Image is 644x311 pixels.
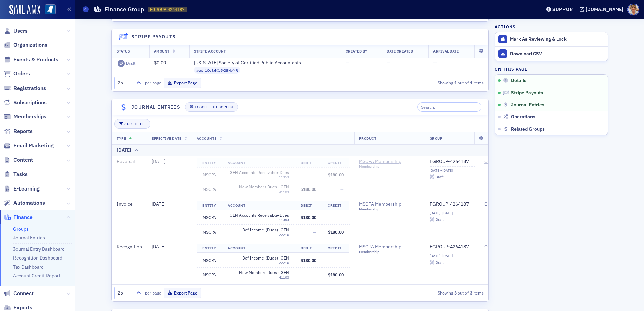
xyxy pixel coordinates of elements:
a: Tax Dashboard [13,264,44,270]
span: Journal Entries [511,102,544,108]
th: Credit [322,201,349,210]
strong: 3 [469,290,473,296]
a: MSCPA Membership [359,201,420,207]
a: FGROUP-4264187 [430,201,475,207]
span: $180.00 [301,257,316,263]
span: Date Created [387,49,413,54]
span: Subscriptions [13,99,47,106]
th: Entity [197,201,222,210]
button: Export Page [164,78,201,88]
div: Download CSV [510,51,604,57]
th: Account [222,201,295,210]
span: FGROUP-4264187 [150,7,184,12]
th: Entity [197,158,222,168]
span: Content [13,156,33,164]
a: View Homepage [40,4,56,16]
th: Credit [322,158,349,168]
span: acct_1Qs9xNIe5K8tNpMR [194,67,240,74]
a: Finance [4,214,33,221]
div: [DATE]–[DATE] [430,211,475,215]
span: Def Income-(Dues) -GEN [228,255,289,261]
a: FGROUP-4264187 [430,159,475,165]
span: Finance [13,214,33,221]
span: — [313,272,316,277]
a: Journal Entries [13,235,45,241]
strong: 1 [453,80,458,86]
h1: Finance Group [105,5,144,13]
span: [DATE] [152,201,165,207]
span: Product [359,136,377,141]
span: Tasks [13,171,28,178]
strong: 1 [469,80,473,86]
a: E-Learning [4,185,40,193]
td: MSCPA [197,268,222,282]
th: Entity [197,244,222,253]
div: Membership [359,207,420,211]
span: $180.00 [328,272,344,277]
div: Membership [359,250,420,254]
span: — [346,60,349,66]
a: Content [4,156,33,164]
span: — [313,229,316,235]
a: Recognition Dashboard [13,255,62,261]
div: 11353 [228,175,289,179]
a: Subscriptions [4,99,47,106]
th: Debit [295,158,322,168]
span: Connect [13,290,34,297]
td: MSCPA [197,225,222,239]
span: Amount [154,49,170,54]
span: Def Income-(Dues) -GEN [228,227,289,232]
div: 41103 [228,190,289,194]
img: SailAMX [9,5,40,15]
div: [DATE]–[DATE] [430,168,475,173]
span: Created By [346,49,368,54]
label: per page [145,290,161,296]
div: 25 [118,79,132,87]
div: Showing out of items [365,290,484,296]
span: Profile [627,4,639,15]
div: ORDITM-2127434 [484,201,523,207]
div: Mark As Reviewing & Lock [510,36,604,42]
div: ORDITM-2127434 [484,244,523,250]
span: Organizations [13,41,47,49]
h4: Actions [495,24,516,30]
h4: Journal Entries [131,104,180,111]
a: MSCPA Membership [359,159,420,165]
a: FGROUP-4264187 [430,244,475,250]
span: GEN Accounts Receivable-Dues [228,170,289,175]
span: Type [117,136,126,141]
td: MSCPA [197,253,222,268]
span: Reversal [117,158,135,164]
a: Users [4,27,28,35]
div: [DATE]–[DATE] [430,254,475,258]
span: — [340,257,344,263]
td: MSCPA [197,168,222,182]
span: Group [430,136,443,141]
span: New Members Dues - GEN [228,270,289,275]
span: MSCPA Membership [359,244,420,250]
button: Mark As Reviewing & Lock [495,32,608,46]
div: Draft [436,175,444,179]
th: Debit [295,244,322,253]
span: GEN Accounts Receivable-Dues [228,213,289,218]
div: 22210 [228,261,289,265]
span: Accounts [197,136,217,141]
th: Account [222,158,295,168]
span: Invoice [117,201,133,207]
span: — [340,215,344,220]
div: Showing out of items [365,80,484,86]
span: E-Learning [13,185,40,193]
a: Journal Entry Dashboard [13,246,65,252]
h4: Stripe Payouts [131,33,176,40]
a: Download CSV [495,46,608,61]
span: $180.00 [328,172,344,177]
span: Automations [13,199,45,207]
div: 22210 [228,233,289,237]
strong: 3 [453,290,458,296]
span: Registrations [13,84,46,92]
span: — [340,186,344,192]
span: — [313,172,316,177]
span: Effective Date [152,136,181,141]
span: $180.00 [301,215,316,220]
